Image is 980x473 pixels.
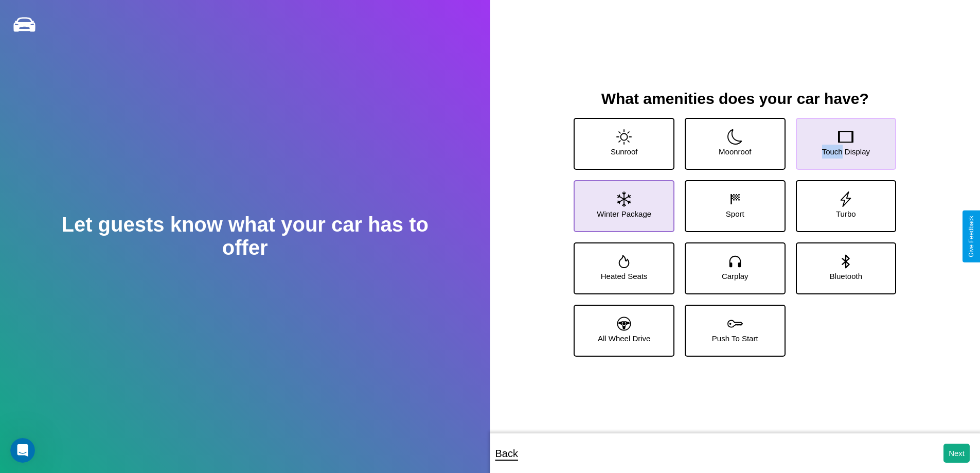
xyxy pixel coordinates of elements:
p: Moonroof [719,145,751,159]
p: Winter Package [597,207,651,221]
h3: What amenities does your car have? [563,90,906,108]
p: Heated Seats [601,269,648,283]
h2: Let guests know what your car has to offer [49,213,441,259]
p: Bluetooth [830,269,862,283]
p: Push To Start [712,331,758,345]
p: Touch Display [822,145,870,159]
iframe: Intercom live chat [10,438,35,463]
p: Back [495,444,518,463]
div: Give Feedback [968,216,975,257]
p: Carplay [722,269,749,283]
p: All Wheel Drive [598,331,651,345]
button: Next [943,444,970,463]
p: Sport [726,207,744,221]
p: Sunroof [611,145,638,159]
p: Turbo [836,207,856,221]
